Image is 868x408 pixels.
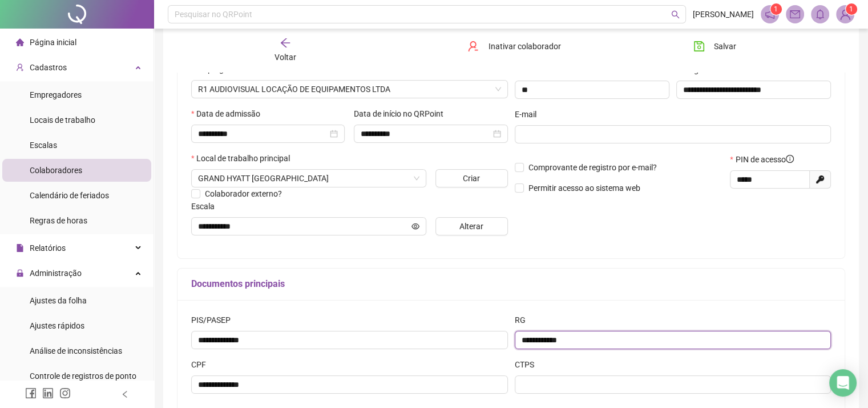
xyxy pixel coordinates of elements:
span: search [671,10,680,19]
span: 1 [849,5,853,13]
span: left [121,390,129,398]
label: RG [515,314,533,326]
span: arrow-left [280,37,291,49]
span: Salvar [714,40,736,53]
div: Open Intercom Messenger [829,369,857,397]
span: file [16,244,24,252]
span: Análise de inconsistências [30,346,122,355]
span: user-delete [467,41,479,52]
span: Comprovante de registro por e-mail? [528,163,657,172]
span: notification [765,9,775,19]
span: save [693,41,705,52]
label: E-mail [515,108,544,121]
button: Criar [435,169,508,187]
img: 91134 [837,6,854,23]
span: Voltar [274,53,296,62]
span: Escalas [30,141,57,150]
span: Regras de horas [30,216,87,225]
span: user-add [16,63,24,71]
label: CPF [191,358,213,371]
span: PIN de acesso [736,153,794,166]
span: linkedin [42,387,54,399]
sup: Atualize o seu contato no menu Meus Dados [846,3,857,15]
span: Ajustes da folha [30,296,87,305]
span: 1 [774,5,778,13]
span: Locais de trabalho [30,115,95,125]
button: Salvar [685,37,745,55]
span: home [16,38,24,46]
span: bell [815,9,825,19]
span: info-circle [786,155,794,163]
span: Calendário de feriados [30,191,109,200]
span: Cadastros [30,63,67,72]
span: facebook [25,387,37,399]
span: Colaboradores [30,166,82,175]
sup: 1 [770,3,782,15]
label: Data de admissão [191,107,268,120]
label: Data de início no QRPoint [354,107,451,120]
span: eye [411,222,419,230]
label: CTPS [515,358,542,371]
span: GRAND HYATT SÃO PAULO [198,170,419,187]
span: Administração [30,269,82,278]
label: Local de trabalho principal [191,152,297,165]
span: Ajustes rápidos [30,321,84,330]
span: Controle de registros de ponto [30,371,136,381]
span: Inativar colaborador [488,40,560,53]
span: Colaborador externo? [205,189,282,198]
label: Escala [191,200,222,213]
span: Alterar [459,220,483,233]
span: Permitir acesso ao sistema web [528,183,640,193]
button: Inativar colaborador [459,37,569,55]
span: Página inicial [30,38,76,47]
span: Empregadores [30,90,82,99]
span: instagram [59,387,71,399]
button: Alterar [435,217,508,235]
span: R1 AUDIOVISUAL LOCAÇÃO DE EQUIPAMENTOS LTDA [198,81,501,98]
label: PIS/PASEP [191,314,238,326]
span: [PERSON_NAME] [693,8,754,21]
span: lock [16,269,24,277]
h5: Documentos principais [191,277,831,291]
span: mail [790,9,800,19]
span: Relatórios [30,243,66,253]
span: Criar [463,172,480,185]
